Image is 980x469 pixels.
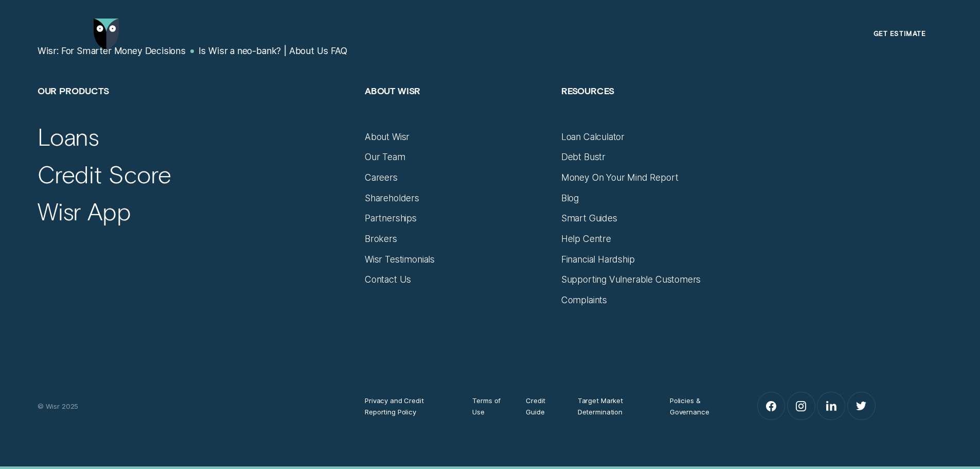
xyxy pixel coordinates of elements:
[848,392,875,420] a: Twitter
[365,274,411,285] a: Contact Us
[526,395,557,418] a: Credit Guide
[365,172,398,183] a: Careers
[365,151,405,163] a: Our Team
[561,193,579,204] a: Blog
[472,395,505,418] a: Terms of Use
[700,28,769,40] div: Spring Discount
[365,85,550,131] h2: About Wisr
[578,395,649,418] a: Target Market Determination
[857,19,942,49] a: Get Estimate
[365,254,435,265] a: Wisr Testimonials
[365,213,417,224] a: Partnerships
[38,196,131,225] a: Wisr App
[561,131,625,143] a: Loan Calculator
[365,395,452,418] a: Privacy and Credit Reporting Policy
[561,172,679,183] a: Money On Your Mind Report
[561,274,701,285] a: Supporting Vulnerable Customers
[38,121,99,151] a: Loans
[365,131,409,143] a: About Wisr
[561,151,605,163] a: Debt Bustr
[782,18,850,49] button: Log in
[33,19,64,49] button: Open Menu
[38,85,353,131] h2: Our Products
[561,254,635,265] a: Financial Hardship
[817,392,845,420] a: LinkedIn
[670,395,726,418] a: Policies & Governance
[758,392,785,420] a: Facebook
[561,85,746,131] h2: Resources
[38,159,171,188] a: Credit Score
[788,392,815,420] a: Instagram
[94,19,119,49] img: Wisr
[365,233,397,245] a: Brokers
[533,28,559,40] div: Loans
[32,401,359,412] div: © Wisr 2025
[643,28,686,40] div: Round Up
[365,193,419,204] a: Shareholders
[573,28,629,40] div: Credit Score
[561,233,611,245] a: Help Centre
[561,213,617,224] a: Smart Guides
[561,294,607,306] a: Complaints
